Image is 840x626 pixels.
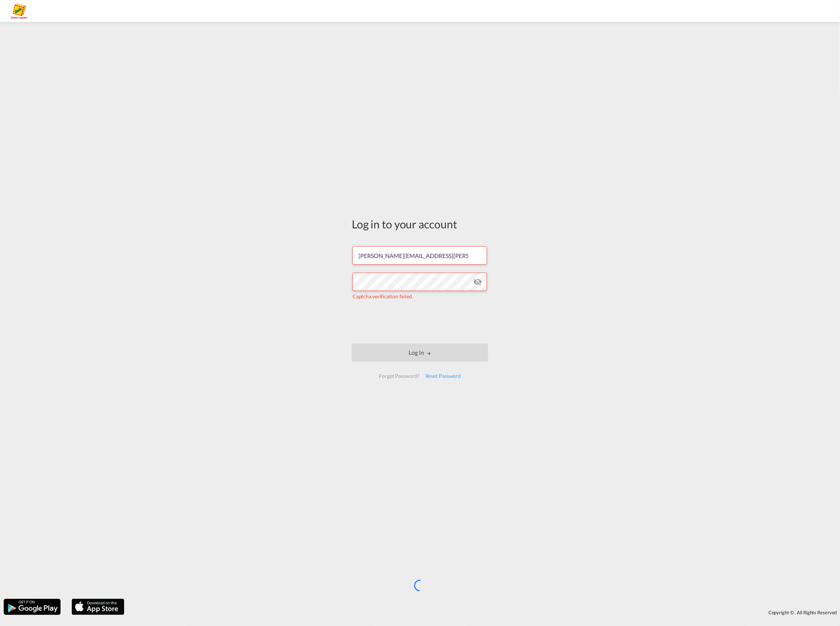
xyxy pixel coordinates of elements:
[364,308,476,336] iframe: reCAPTCHA
[128,606,840,619] div: Copyright © . All Rights Reserved
[353,246,487,265] input: Enter email/phone number
[352,343,488,362] button: LOGIN
[423,369,464,383] div: Reset Password
[11,3,28,19] img: a2a4a140666c11eeab5485e577415959.png
[71,598,125,616] img: apple.png
[353,293,413,299] span: Captcha verification failed.
[473,277,482,286] md-icon: icon-eye-off
[376,369,422,383] div: Forgot Password?
[352,216,488,232] div: Log in to your account
[3,598,61,616] img: google.png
